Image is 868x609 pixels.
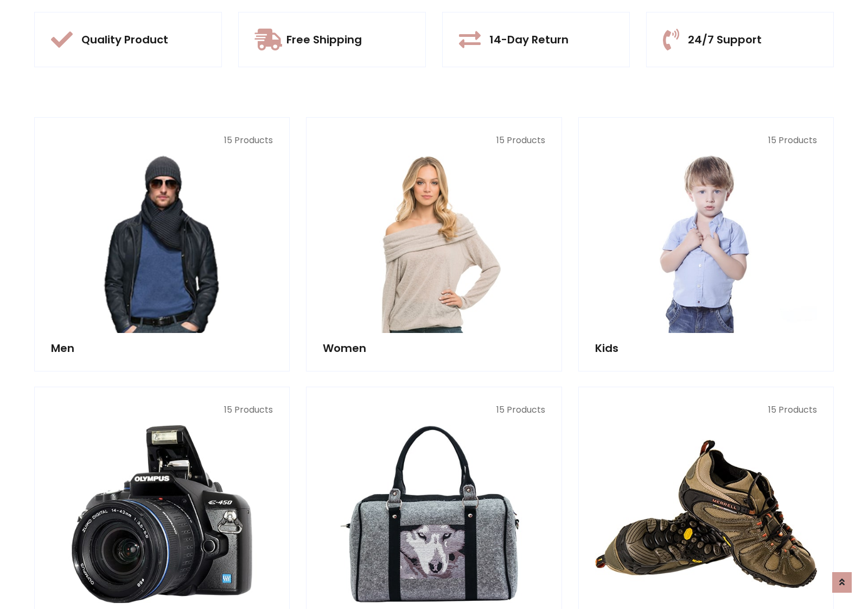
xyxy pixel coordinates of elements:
[489,33,569,46] h5: 14-Day Return
[323,403,545,416] p: 15 Products
[51,342,273,355] h5: Men
[688,33,762,46] h5: 24/7 Support
[81,33,168,46] h5: Quality Product
[595,342,817,355] h5: Kids
[51,134,273,147] p: 15 Products
[595,134,817,147] p: 15 Products
[286,33,362,46] h5: Free Shipping
[323,134,545,147] p: 15 Products
[595,403,817,416] p: 15 Products
[51,403,273,416] p: 15 Products
[323,342,545,355] h5: Women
